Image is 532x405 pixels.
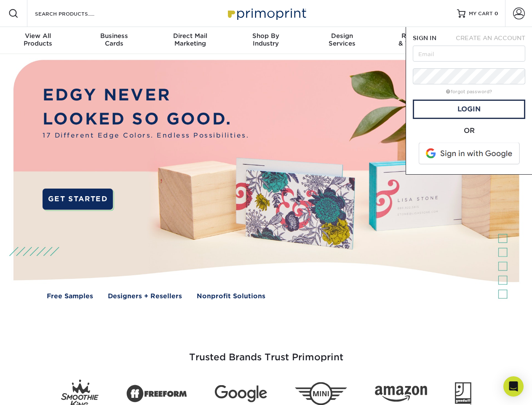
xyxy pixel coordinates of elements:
a: GET STARTED [43,189,113,210]
a: Designers + Resellers [108,292,182,301]
a: Resources& Templates [380,27,456,54]
a: Shop ByIndustry [228,27,304,54]
span: 17 Different Edge Colors. Endless Possibilities. [43,131,249,140]
a: Nonprofit Solutions [197,292,265,301]
span: CREATE AN ACCOUNT [456,35,525,41]
input: Email [413,46,525,62]
img: Goodwill [455,382,471,405]
a: Free Samples [47,292,93,301]
h3: Trusted Brands Trust Primoprint [20,332,513,373]
span: Shop By [228,32,304,40]
img: Primoprint [224,4,308,22]
span: MY CART [469,10,493,17]
div: Cards [76,32,152,47]
a: BusinessCards [76,27,152,54]
span: SIGN IN [413,35,436,41]
span: Direct Mail [152,32,228,40]
img: Amazon [375,386,427,402]
span: Resources [380,32,456,40]
input: SEARCH PRODUCTS..... [34,8,116,19]
div: Open Intercom Messenger [503,376,524,397]
p: LOOKED SO GOOD. [43,107,249,131]
div: Industry [228,32,304,47]
span: Design [304,32,380,40]
div: OR [413,126,525,136]
div: Marketing [152,32,228,47]
a: Direct MailMarketing [152,27,228,54]
a: DesignServices [304,27,380,54]
div: & Templates [380,32,456,47]
span: Business [76,32,152,40]
span: 0 [495,11,498,16]
p: EDGY NEVER [43,83,249,107]
div: Services [304,32,380,47]
img: Google [215,385,267,402]
a: Login [413,100,525,119]
a: forgot password? [446,89,492,94]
